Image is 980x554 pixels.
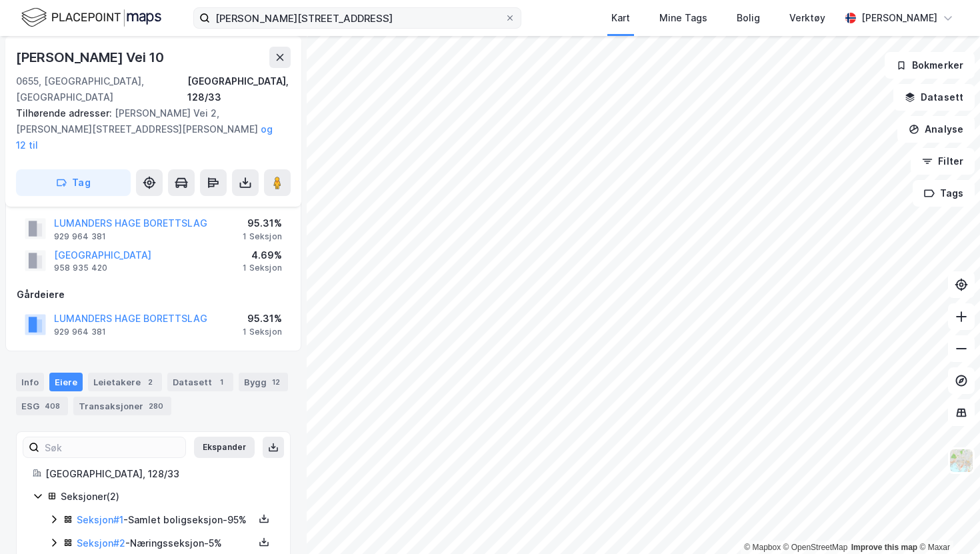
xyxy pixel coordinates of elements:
[243,231,282,242] div: 1 Seksjon
[243,247,282,263] div: 4.69%
[949,448,974,473] img: Z
[146,399,166,413] div: 280
[885,52,975,79] button: Bokmerker
[737,10,760,26] div: Bolig
[77,535,254,551] div: - Næringsseksjon - 5%
[16,47,167,68] div: [PERSON_NAME] Vei 10
[16,107,115,119] span: Tilhørende adresser:
[16,105,280,153] div: [PERSON_NAME] Vei 2, [PERSON_NAME][STREET_ADDRESS][PERSON_NAME]
[789,10,825,26] div: Verktøy
[243,311,282,327] div: 95.31%
[49,373,83,391] div: Eiere
[77,537,125,549] a: Seksjon#2
[897,116,975,143] button: Analyse
[215,375,228,389] div: 1
[194,437,255,458] button: Ekspander
[167,373,233,391] div: Datasett
[243,215,282,231] div: 95.31%
[861,10,937,26] div: [PERSON_NAME]
[913,180,975,207] button: Tags
[239,373,288,391] div: Bygg
[16,397,68,415] div: ESG
[911,148,975,175] button: Filter
[54,327,106,337] div: 929 964 381
[659,10,707,26] div: Mine Tags
[269,375,283,389] div: 12
[39,437,185,457] input: Søk
[187,73,291,105] div: [GEOGRAPHIC_DATA], 128/33
[243,327,282,337] div: 1 Seksjon
[77,512,254,528] div: - Samlet boligseksjon - 95%
[21,6,161,29] img: logo.f888ab2527a4732fd821a326f86c7f29.svg
[913,490,980,554] div: Kontrollprogram for chat
[16,373,44,391] div: Info
[913,490,980,554] iframe: Chat Widget
[143,375,157,389] div: 2
[16,169,131,196] button: Tag
[611,10,630,26] div: Kart
[744,543,781,552] a: Mapbox
[54,263,107,273] div: 958 935 420
[45,466,274,482] div: [GEOGRAPHIC_DATA], 128/33
[54,231,106,242] div: 929 964 381
[210,8,505,28] input: Søk på adresse, matrikkel, gårdeiere, leietakere eller personer
[16,73,187,105] div: 0655, [GEOGRAPHIC_DATA], [GEOGRAPHIC_DATA]
[851,543,917,552] a: Improve this map
[88,373,162,391] div: Leietakere
[17,287,290,303] div: Gårdeiere
[243,263,282,273] div: 1 Seksjon
[73,397,171,415] div: Transaksjoner
[42,399,63,413] div: 408
[783,543,848,552] a: OpenStreetMap
[77,514,123,525] a: Seksjon#1
[893,84,975,111] button: Datasett
[61,489,274,505] div: Seksjoner ( 2 )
